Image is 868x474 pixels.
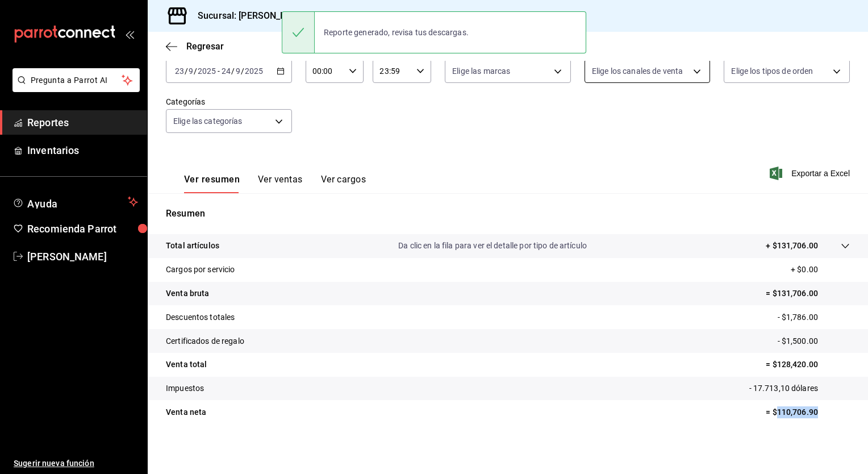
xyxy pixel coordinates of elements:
label: Categorías [166,98,292,106]
button: Exportar a Excel [772,167,850,180]
p: Cargos por servicio [166,264,235,276]
p: Impuestos [166,382,204,394]
font: Sugerir nueva función [14,459,94,468]
span: Ayuda [27,195,123,209]
font: Exportar a Excel [791,169,850,178]
input: -- [235,66,241,76]
p: Total artículos [166,240,219,252]
span: / [185,66,188,76]
div: Pestañas de navegación [184,174,366,193]
button: Ver cargos [321,174,366,193]
span: Elige los tipos de orden [731,65,813,77]
p: Descuentos totales [166,311,235,323]
p: Da clic en la fila para ver el detalle por tipo de artículo [398,240,587,252]
span: Regresar [186,41,224,52]
font: Reportes [27,117,69,128]
p: = $131,706.00 [766,288,850,300]
span: / [231,66,235,76]
span: Elige las categorías [173,115,243,127]
font: Ver resumen [184,174,240,185]
h3: Sucursal: [PERSON_NAME] (Plaza [PERSON_NAME]) [189,9,413,23]
input: ---- [197,66,216,76]
input: -- [221,66,231,76]
p: Certificados de regalo [166,335,244,347]
font: [PERSON_NAME] [27,251,107,263]
button: Pregunta a Parrot AI [12,68,140,92]
p: - 17.713,10 dólares [749,382,850,394]
span: - [218,66,220,76]
input: ---- [244,66,264,76]
p: + $0.00 [791,264,850,276]
button: Regresar [166,41,224,52]
p: + $131,706.00 [766,240,818,252]
p: = $110,706.90 [766,406,850,418]
span: Elige los canales de venta [592,65,683,77]
a: Pregunta a Parrot AI [8,82,140,94]
div: Reporte generado, revisa tus descargas. [315,20,478,45]
input: -- [174,66,185,76]
p: = $128,420.00 [766,359,850,371]
p: - $1,500.00 [778,335,850,347]
span: / [241,66,244,76]
span: Pregunta a Parrot AI [31,74,122,86]
span: / [194,66,197,76]
p: Venta neta [166,406,206,418]
span: Elige las marcas [452,65,510,77]
p: Venta total [166,359,207,371]
font: Inventarios [27,144,79,156]
button: Ver ventas [258,174,303,193]
p: Resumen [166,207,850,221]
p: - $1,786.00 [778,311,850,323]
p: Venta bruta [166,288,209,300]
input: -- [188,66,194,76]
font: Recomienda Parrot [27,223,116,235]
button: open_drawer_menu [125,30,134,39]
